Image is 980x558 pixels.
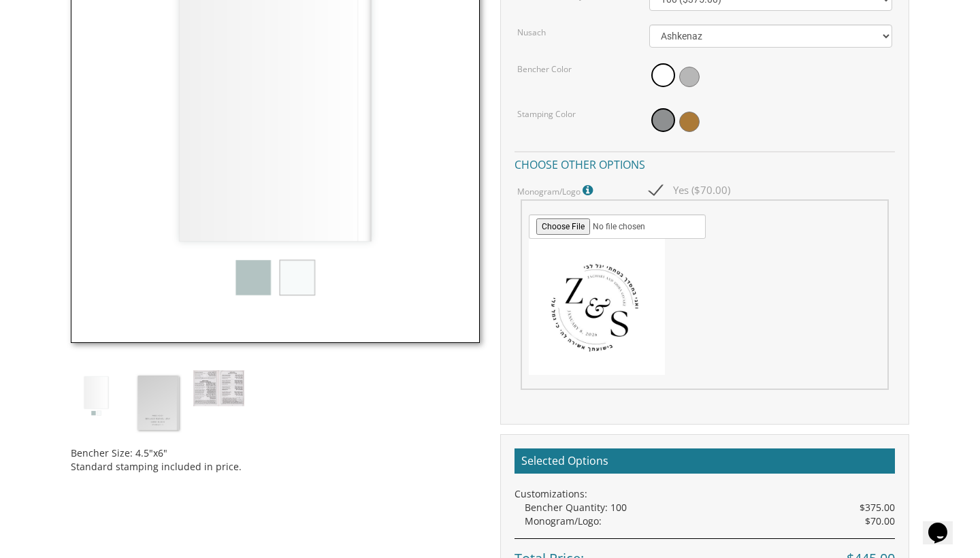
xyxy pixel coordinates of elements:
[514,448,895,474] h2: Selected Options
[529,239,665,375] img: 9k=
[517,63,572,75] label: Bencher Color
[865,514,895,528] span: $70.00
[71,370,122,421] img: ncsy.jpg
[514,151,895,175] h4: Choose other options
[132,370,183,436] img: ncsy-02.jpg
[923,504,966,544] iframe: chat widget
[525,501,895,514] div: Bencher Quantity: 100
[517,182,596,199] label: Monogram/Logo
[525,514,895,528] div: Monogram/Logo:
[514,487,895,501] div: Customizations:
[517,27,546,38] label: Nusach
[860,501,895,514] span: $375.00
[193,370,244,406] img: ncsy-inside.jpg
[71,436,480,474] div: Bencher Size: 4.5"x6" Standard stamping included in price.
[649,182,730,199] span: Yes ($70.00)
[517,108,576,120] label: Stamping Color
